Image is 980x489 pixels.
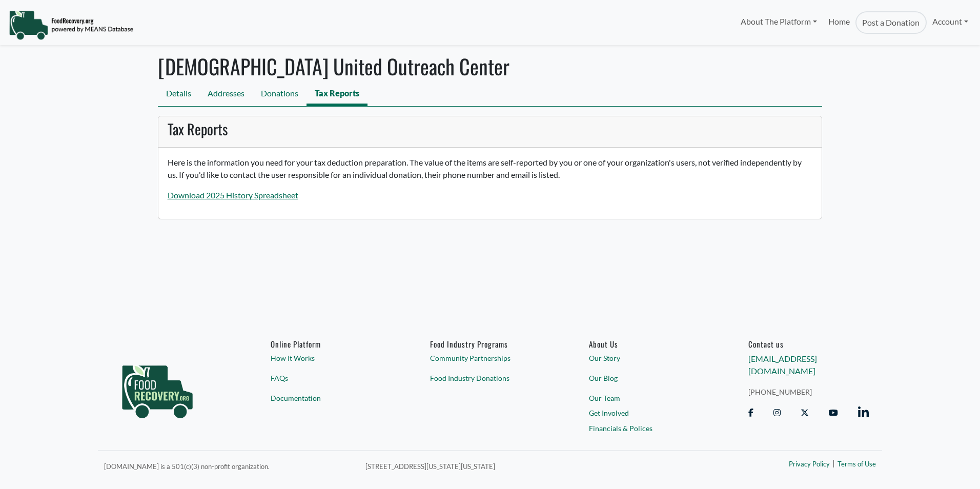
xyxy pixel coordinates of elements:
a: Food Industry Donations [430,373,550,383]
img: food_recovery_green_logo-76242d7a27de7ed26b67be613a865d9c9037ba317089b267e0515145e5e51427.png [111,339,203,437]
a: Privacy Policy [789,460,830,470]
a: How It Works [271,353,391,364]
a: Details [158,83,199,106]
a: Addresses [199,83,253,106]
a: Donations [253,83,307,106]
h6: Online Platform [271,339,391,349]
a: Terms of Use [838,460,876,470]
a: Documentation [271,393,391,403]
p: [DOMAIN_NAME] is a 501(c)(3) non-profit organization. [104,460,353,472]
a: About The Platform [734,11,822,32]
a: Account [927,11,974,32]
h3: Tax Reports [168,120,813,138]
a: [PHONE_NUMBER] [748,386,869,397]
p: [STREET_ADDRESS][US_STATE][US_STATE] [365,460,680,472]
a: Home [823,11,855,34]
a: About Us [589,339,709,349]
a: FAQs [271,373,391,383]
a: Our Story [589,353,709,364]
a: Community Partnerships [430,353,550,364]
h6: Food Industry Programs [430,339,550,349]
h1: [DEMOGRAPHIC_DATA] United Outreach Center [158,54,822,78]
span: | [832,457,835,470]
h6: Contact us [748,339,869,349]
a: Post a Donation [855,11,926,34]
p: Here is the information you need for your tax deduction preparation. The value of the items are s... [168,156,813,181]
a: [EMAIL_ADDRESS][DOMAIN_NAME] [748,354,817,376]
a: Financials & Polices [589,423,709,434]
a: Tax Reports [307,83,367,106]
a: Our Team [589,393,709,403]
a: Download 2025 History Spreadsheet [168,190,298,200]
a: Get Involved [589,408,709,419]
a: Our Blog [589,373,709,383]
img: NavigationLogo_FoodRecovery-91c16205cd0af1ed486a0f1a7774a6544ea792ac00100771e7dd3ec7c0e58e41.png [9,10,133,40]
